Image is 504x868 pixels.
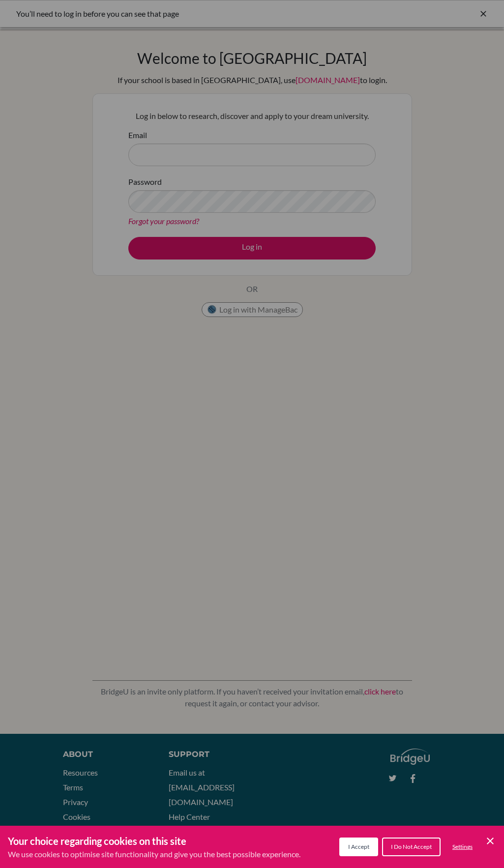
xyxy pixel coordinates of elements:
[445,839,480,855] button: Settings
[348,843,369,850] span: I Accept
[339,838,378,856] button: I Accept
[382,838,441,856] button: I Do Not Accept
[452,843,473,850] span: Settings
[484,835,496,847] button: Save and close
[8,848,300,860] p: We use cookies to optimise site functionality and give you the best possible experience.
[391,843,432,850] span: I Do Not Accept
[8,834,300,848] h3: Your choice regarding cookies on this site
